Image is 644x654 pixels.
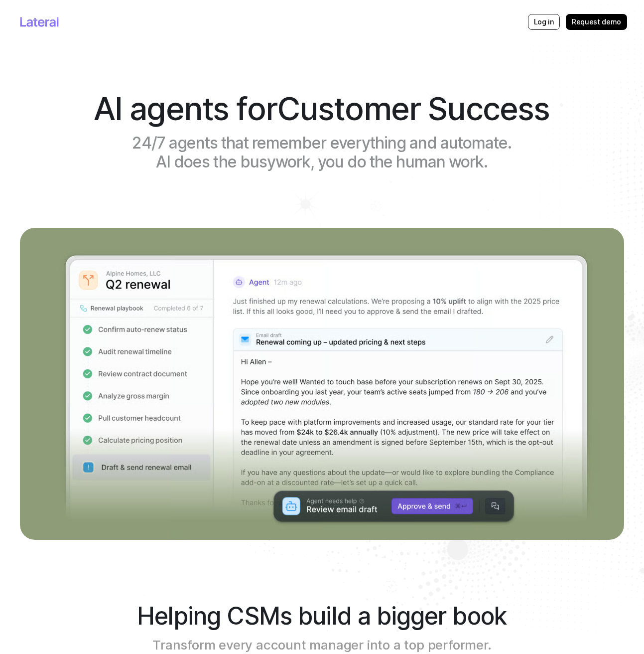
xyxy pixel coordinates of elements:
p: Log in [534,17,554,27]
p: Request demo [572,17,621,27]
span: Customer Success [277,89,550,128]
p: Helping CSMs build a bigger book [137,604,507,629]
p: Transform every account manager into a top performer. [141,637,503,653]
div: Log in [528,14,560,30]
span: AI agents for [94,89,277,128]
button: Request demo [566,14,627,30]
h1: 24/7 agents that remember everything and automate. AI does the busywork, you do the human work. [119,134,525,172]
a: Logo [20,17,59,27]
